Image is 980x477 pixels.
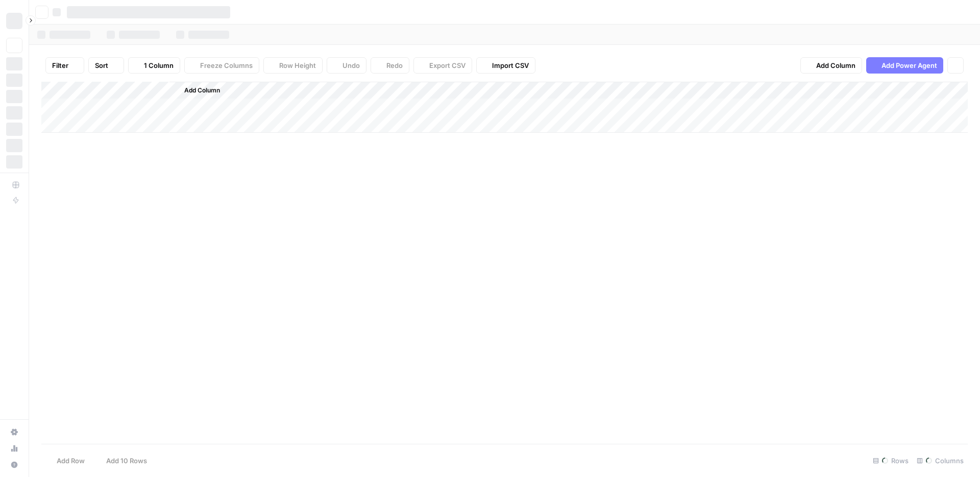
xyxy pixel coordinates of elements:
span: Add Power Agent [881,60,937,70]
button: Add Column [800,57,862,74]
a: Usage [6,440,22,457]
button: 1 Column [128,57,180,74]
button: Export CSV [413,57,472,74]
span: Add Column [816,60,855,70]
button: Sort [88,57,124,74]
div: Rows [869,452,913,469]
span: Undo [342,60,360,70]
button: Add 10 Rows [91,452,153,469]
button: Redo [371,57,409,74]
span: Freeze Columns [200,60,253,70]
button: Add Row [41,452,91,469]
span: 1 Column [144,60,174,70]
span: Row Height [279,60,316,70]
span: Add Row [57,456,85,466]
button: Import CSV [476,57,535,74]
span: Filter [52,60,68,70]
span: Redo [386,60,403,70]
span: Import CSV [492,60,529,70]
a: Settings [6,424,22,440]
button: Row Height [263,57,323,74]
span: Export CSV [429,60,465,70]
span: Sort [95,60,108,70]
div: Columns [913,452,968,469]
button: Add Power Agent [866,57,943,74]
span: Add 10 Rows [106,456,147,466]
span: Add Column [184,86,220,95]
button: Add Column [171,84,224,97]
button: Undo [327,57,366,74]
button: Filter [45,57,84,74]
button: Freeze Columns [184,57,259,74]
button: Help + Support [6,457,22,473]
